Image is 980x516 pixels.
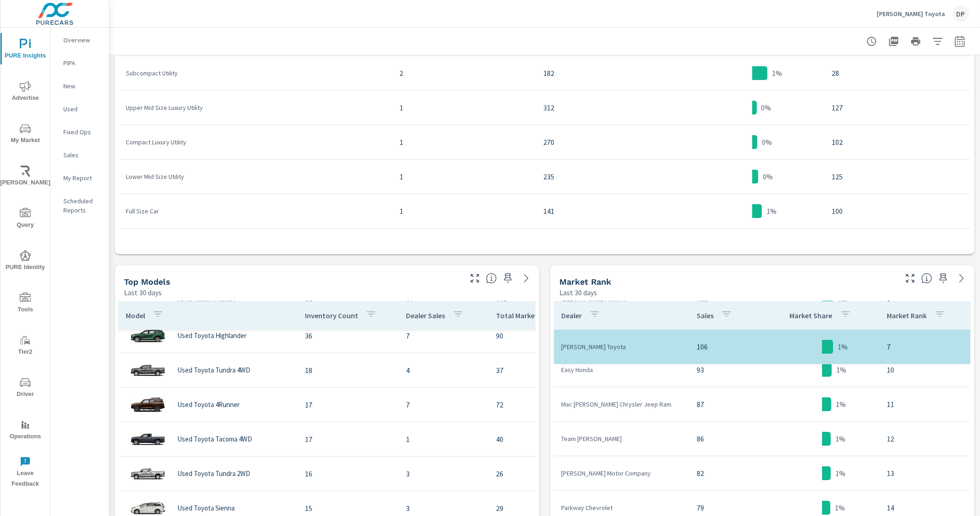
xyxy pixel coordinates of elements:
[887,341,963,352] p: 7
[406,468,481,479] p: 3
[0,28,50,493] div: nav menu
[51,148,109,162] div: Sales
[887,468,963,479] p: 13
[406,503,481,514] p: 3
[177,504,235,512] p: Used Toyota Sienna
[400,206,529,217] p: 1
[561,503,682,512] p: Parkway Chevrolet
[177,435,252,443] p: Used Toyota Tacoma 4WD
[887,502,963,513] p: 14
[697,311,714,320] p: Sales
[400,68,529,79] p: 2
[832,137,963,148] p: 102
[762,137,772,148] p: 0%
[501,271,515,286] span: Save this to your personalized report
[305,503,391,514] p: 15
[951,32,969,51] button: Select Date Range
[543,102,673,113] p: 312
[124,277,170,287] h5: Top Models
[952,6,969,22] div: DP
[400,137,529,148] p: 1
[887,399,963,410] p: 11
[3,208,47,230] span: Query
[51,33,109,47] div: Overview
[51,79,109,93] div: New
[559,277,611,287] h5: Market Rank
[51,194,109,217] div: Scheduled Reports
[126,172,385,181] p: Lower Mid Size Utility
[697,341,757,352] p: 106
[3,456,47,489] span: Leave Feedback
[400,171,529,182] p: 1
[697,399,757,410] p: 87
[561,311,582,320] p: Dealer
[697,468,757,479] p: 82
[3,419,47,442] span: Operations
[835,502,845,513] p: 1%
[400,102,529,113] p: 1
[3,123,47,146] span: My Market
[126,138,385,147] p: Compact Luxury Utility
[697,433,757,444] p: 86
[496,399,593,410] p: 72
[832,171,963,182] p: 125
[305,399,391,410] p: 17
[496,365,593,376] p: 37
[177,401,240,409] p: Used Toyota 4Runner
[3,377,47,400] span: Driver
[559,287,597,298] p: Last 30 days
[406,399,481,410] p: 7
[836,364,846,375] p: 1%
[406,330,481,341] p: 7
[305,434,391,445] p: 17
[761,102,772,113] p: 0%
[177,366,250,374] p: Used Toyota Tundra 4WD
[177,470,250,478] p: Used Toyota Tundra 2WD
[126,206,385,216] p: Full Size Car
[543,137,673,148] p: 270
[305,365,391,376] p: 18
[832,102,963,113] p: 127
[63,104,101,114] p: Used
[835,468,845,479] p: 1%
[496,434,593,445] p: 40
[126,69,385,78] p: Subcompact Utility
[130,460,166,487] img: glamour
[921,273,932,284] span: Market Rank shows you how you rank, in terms of sales, to other dealerships in your market. “Mark...
[697,364,757,375] p: 93
[832,68,963,79] p: 28
[51,102,109,116] div: Used
[543,68,673,79] p: 182
[51,171,109,185] div: My Report
[832,206,963,217] p: 100
[887,433,963,444] p: 12
[496,468,593,479] p: 26
[763,171,773,182] p: 0%
[697,502,757,513] p: 79
[130,322,166,350] img: glamour
[126,311,145,320] p: Model
[543,206,673,217] p: 141
[936,271,951,286] span: Save this to your personalized report
[305,468,391,479] p: 16
[954,271,969,286] a: See more details in report
[3,166,47,188] span: [PERSON_NAME]
[51,125,109,139] div: Fixed Ops
[561,400,682,409] p: Mac [PERSON_NAME] Chrysler Jeep Ram
[929,32,947,51] button: Apply Filters
[130,356,166,384] img: glamour
[836,399,846,410] p: 1%
[838,341,848,352] p: 1%
[835,433,845,444] p: 1%
[63,196,101,215] p: Scheduled Reports
[772,68,782,79] p: 1%
[543,171,673,182] p: 235
[3,39,47,61] span: PURE Insights
[130,391,166,419] img: glamour
[3,335,47,357] span: Tier2
[63,150,101,160] p: Sales
[63,173,101,183] p: My Report
[877,10,945,18] p: [PERSON_NAME] Toyota
[561,469,682,478] p: [PERSON_NAME] Motor Company
[3,250,47,273] span: PURE Identity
